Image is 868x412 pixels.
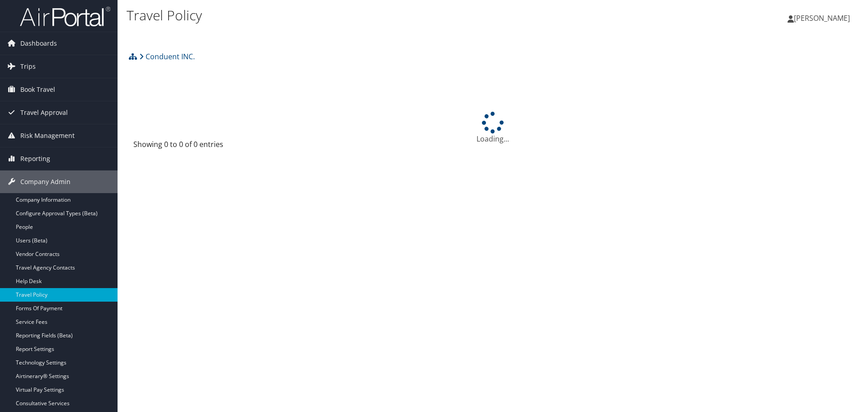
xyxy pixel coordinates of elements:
span: Trips [20,55,36,78]
span: Travel Approval [20,101,68,124]
span: [PERSON_NAME] [794,13,850,23]
h1: Travel Policy [127,6,615,25]
span: Risk Management [20,124,75,147]
span: Reporting [20,147,50,170]
span: Dashboards [20,32,57,55]
div: Showing 0 to 0 of 0 entries [133,139,303,154]
div: Loading... [127,112,859,144]
a: [PERSON_NAME] [788,5,859,32]
a: Conduent INC. [139,47,195,66]
img: airportal-logo.png [20,6,110,27]
span: Book Travel [20,78,55,101]
span: Company Admin [20,170,71,193]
